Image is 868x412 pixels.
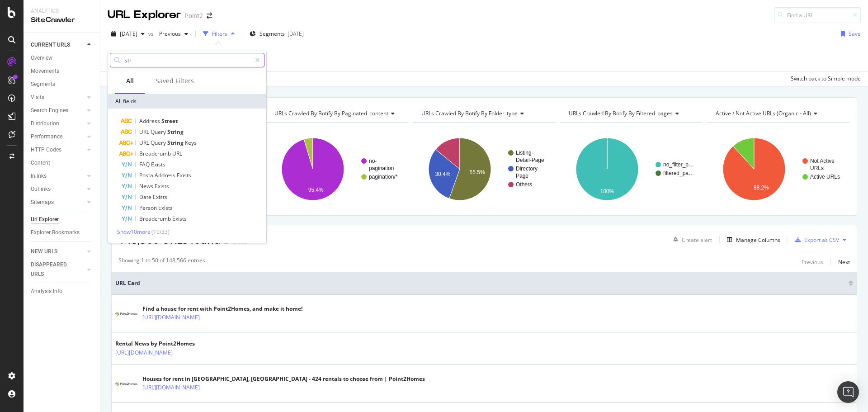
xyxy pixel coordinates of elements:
[153,193,167,201] span: Exists
[124,53,251,67] input: Search by field name
[31,215,94,224] a: Url Explorer
[139,193,153,201] span: Date
[849,30,861,38] div: Save
[142,383,200,392] a: [URL][DOMAIN_NAME]
[31,93,44,102] div: Visits
[663,161,694,168] text: no_filter_p…
[172,150,182,157] span: URL
[31,66,59,76] div: Movements
[139,117,161,125] span: Address
[266,130,409,208] svg: A chart.
[516,173,528,179] text: Page
[791,75,861,82] div: Switch back to Simple mode
[714,106,842,121] h4: Active / Not Active URLs
[156,76,194,85] div: Saved Filters
[31,119,59,128] div: Distribution
[670,232,712,247] button: Create alert
[118,256,205,267] div: Showing 1 to 50 of 148,566 entries
[156,27,192,41] button: Previous
[139,215,172,223] span: Breadcrumb
[31,53,94,63] a: Overview
[663,170,694,176] text: filtered_pa…
[31,287,94,296] a: Analysis Info
[413,130,556,208] svg: A chart.
[259,30,285,38] span: Segments
[707,130,850,208] div: A chart.
[142,375,425,383] div: Houses for rent in [GEOGRAPHIC_DATA], [GEOGRAPHIC_DATA] - 424 rentals to choose from | Point2Homes
[212,30,227,38] div: Filters
[810,165,824,171] text: URLs
[560,130,703,208] svg: A chart.
[369,165,394,171] text: pagination
[139,161,151,168] span: FAQ
[31,260,85,279] a: DISAPPEARED URLS
[31,260,76,279] div: DISAPPEARED URLS
[167,139,185,147] span: String
[31,228,94,237] a: Explorer Bookmarks
[207,13,212,19] div: arrow-right-arrow-left
[736,236,780,244] div: Manage Columns
[31,40,70,50] div: CURRENT URLS
[804,236,839,244] div: Export as CSV
[435,171,451,177] text: 30.4%
[838,258,850,266] div: Next
[723,234,780,245] button: Manage Columns
[802,258,823,266] div: Previous
[31,132,62,142] div: Performance
[155,182,169,190] span: Exists
[115,340,212,348] div: Rental News by Point2Homes
[126,76,134,85] div: All
[31,145,61,155] div: HTTP Codes
[31,171,85,181] a: Inlinks
[774,7,861,23] input: Find a URL
[142,305,302,313] div: Find a house for rent with Point2Homes, and make it home!
[792,232,839,247] button: Export as CSV
[31,247,85,256] a: NEW URLS
[516,157,544,163] text: Detail-Page
[199,27,238,41] button: Filters
[516,166,539,172] text: Directory-
[308,187,323,193] text: 95.4%
[31,40,85,50] a: CURRENT URLS
[31,66,94,76] a: Movements
[31,106,85,115] a: Search Engines
[810,174,840,180] text: Active URLs
[837,27,861,41] button: Save
[108,7,181,23] div: URL Explorer
[838,256,850,267] button: Next
[246,27,307,41] button: Segments[DATE]
[139,139,151,147] span: URL
[569,109,673,117] span: URLs Crawled By Botify By filtered_pages
[288,30,304,38] div: [DATE]
[117,228,151,236] span: Show 10 more
[31,185,85,194] a: Outlinks
[31,198,85,207] a: Sitemaps
[185,139,197,147] span: Keys
[31,145,85,155] a: HTTP Codes
[115,312,138,316] img: main image
[177,171,191,179] span: Exists
[682,236,712,244] div: Create alert
[421,109,518,117] span: URLs Crawled By Botify By folder_type
[470,169,485,175] text: 55.5%
[274,109,388,117] span: URLs Crawled By Botify By paginated_content
[31,80,94,89] a: Segments
[151,228,170,236] span: ( 10 / 33 )
[156,30,181,38] span: Previous
[31,158,50,168] div: Content
[151,161,165,168] span: Exists
[31,185,51,194] div: Outlinks
[273,106,402,121] h4: URLs Crawled By Botify By paginated_content
[31,7,93,15] div: Analytics
[108,94,266,109] div: All fields
[184,11,203,20] div: Point2
[167,128,184,136] span: String
[810,158,835,164] text: Not Active
[516,150,533,156] text: Listing-
[31,198,54,207] div: Sitemaps
[158,204,173,212] span: Exists
[139,204,158,212] span: Person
